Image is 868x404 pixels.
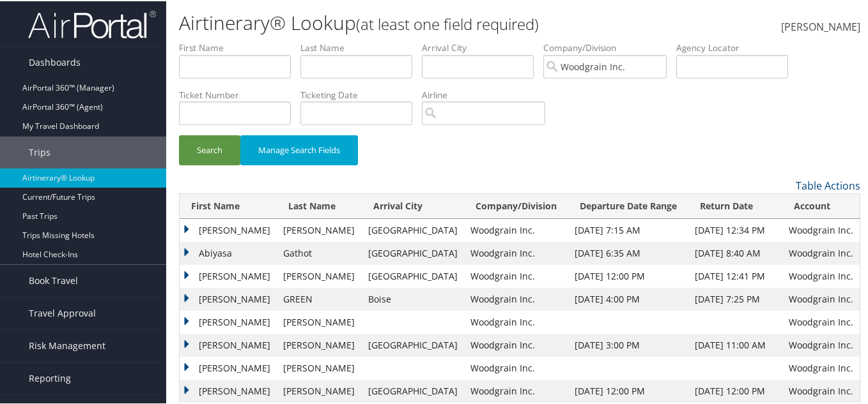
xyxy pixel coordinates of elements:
[688,241,782,264] td: [DATE] 8:40 AM
[362,218,464,241] td: [GEOGRAPHIC_DATA]
[300,40,422,53] label: Last Name
[782,264,860,287] td: Woodgrain Inc.
[688,218,782,241] td: [DATE] 12:34 PM
[240,134,358,164] button: Manage Search Fields
[180,264,277,287] td: [PERSON_NAME]
[277,333,361,355] td: [PERSON_NAME]
[688,333,782,355] td: [DATE] 11:00 AM
[464,193,568,218] th: Company/Division
[688,193,782,218] th: Return Date: activate to sort column ascending
[362,333,464,355] td: [GEOGRAPHIC_DATA]
[277,241,361,264] td: Gathot
[300,87,422,100] label: Ticketing Date
[782,241,860,264] td: Woodgrain Inc.
[464,287,568,310] td: Woodgrain Inc.
[277,264,361,287] td: [PERSON_NAME]
[180,193,277,218] th: First Name: activate to sort column descending
[568,193,688,218] th: Departure Date Range: activate to sort column ascending
[688,264,782,287] td: [DATE] 12:41 PM
[782,355,860,378] td: Woodgrain Inc.
[782,287,860,310] td: Woodgrain Inc.
[29,45,81,77] span: Dashboards
[180,310,277,333] td: [PERSON_NAME]
[796,177,860,191] a: Table Actions
[688,287,782,310] td: [DATE] 7:25 PM
[179,8,633,35] h1: Airtinerary® Lookup
[543,40,676,53] label: Company/Division
[782,310,860,333] td: Woodgrain Inc.
[362,193,464,218] th: Arrival City: activate to sort column ascending
[782,378,860,401] td: Woodgrain Inc.
[29,296,96,328] span: Travel Approval
[362,287,464,310] td: Boise
[277,310,361,333] td: [PERSON_NAME]
[781,6,860,46] a: [PERSON_NAME]
[29,135,50,167] span: Trips
[782,193,860,218] th: Account: activate to sort column ascending
[464,333,568,355] td: Woodgrain Inc.
[277,287,361,310] td: GREEN
[180,378,277,401] td: [PERSON_NAME]
[29,361,71,393] span: Reporting
[568,241,688,264] td: [DATE] 6:35 AM
[688,378,782,401] td: [DATE] 12:00 PM
[180,287,277,310] td: [PERSON_NAME]
[464,241,568,264] td: Woodgrain Inc.
[568,287,688,310] td: [DATE] 4:00 PM
[180,218,277,241] td: [PERSON_NAME]
[422,87,555,100] label: Airline
[422,40,543,53] label: Arrival City
[362,378,464,401] td: [GEOGRAPHIC_DATA]
[277,355,361,378] td: [PERSON_NAME]
[362,264,464,287] td: [GEOGRAPHIC_DATA]
[180,355,277,378] td: [PERSON_NAME]
[179,40,300,53] label: First Name
[180,333,277,355] td: [PERSON_NAME]
[782,333,860,355] td: Woodgrain Inc.
[277,218,361,241] td: [PERSON_NAME]
[277,193,361,218] th: Last Name: activate to sort column ascending
[362,241,464,264] td: [GEOGRAPHIC_DATA]
[28,8,156,38] img: airportal-logo.png
[356,12,539,33] small: (at least one field required)
[277,378,361,401] td: [PERSON_NAME]
[464,310,568,333] td: Woodgrain Inc.
[464,218,568,241] td: Woodgrain Inc.
[568,378,688,401] td: [DATE] 12:00 PM
[180,241,277,264] td: Abiyasa
[464,355,568,378] td: Woodgrain Inc.
[179,87,300,100] label: Ticket Number
[29,264,78,296] span: Book Travel
[676,40,798,53] label: Agency Locator
[782,218,860,241] td: Woodgrain Inc.
[568,264,688,287] td: [DATE] 12:00 PM
[464,378,568,401] td: Woodgrain Inc.
[179,134,240,164] button: Search
[464,264,568,287] td: Woodgrain Inc.
[781,19,860,33] span: [PERSON_NAME]
[29,329,105,361] span: Risk Management
[568,333,688,355] td: [DATE] 3:00 PM
[568,218,688,241] td: [DATE] 7:15 AM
